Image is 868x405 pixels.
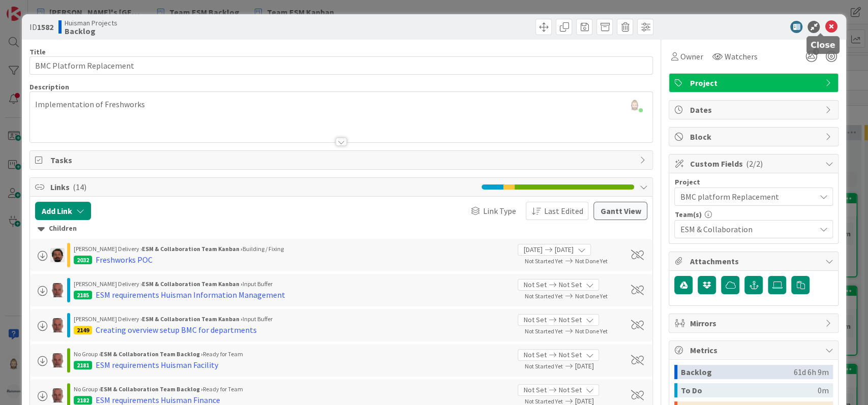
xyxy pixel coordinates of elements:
span: Attachments [690,255,820,267]
button: Add Link [35,202,91,220]
span: Not Set [523,279,546,290]
button: Last Edited [526,202,588,220]
div: 2182 [74,396,92,404]
div: To Do [680,383,817,397]
img: HB [50,283,65,297]
span: [PERSON_NAME] Delivery › [74,245,142,253]
img: HB [50,388,65,402]
div: 2185 [74,291,92,299]
span: [DATE] [554,244,573,255]
div: 2149 [74,326,92,334]
span: Owner [680,50,703,63]
span: Not Done Yet [575,292,607,300]
span: Watchers [724,50,757,63]
div: ESM requirements Huisman Information Management [96,289,285,301]
div: ESM requirements Huisman Facility [96,359,218,371]
div: Creating overview setup BMC for departments [96,324,257,336]
span: ( 14 ) [73,182,86,192]
span: Not Started Yet [524,292,562,300]
span: Huisman Projects [65,19,117,27]
span: Links [50,181,477,193]
span: Input Buffer [243,280,273,288]
span: Not Done Yet [575,257,607,265]
span: Not Done Yet [575,327,607,335]
div: 2032 [74,256,92,264]
h5: Close [811,40,835,50]
b: ESM & Collaboration Team Kanban › [142,245,243,253]
span: Mirrors [690,317,820,329]
b: Backlog [65,27,117,35]
p: Implementation of Freshworks [35,99,648,110]
span: No Group › [74,350,100,358]
span: Not Started Yet [524,327,562,335]
span: [PERSON_NAME] Delivery › [74,280,142,288]
span: Ready for Team [203,350,243,358]
b: 1582 [37,22,53,32]
span: Block [690,131,820,143]
img: HB [50,353,65,367]
span: Not Set [558,279,581,290]
label: Title [29,47,46,56]
span: Not Started Yet [524,362,562,370]
div: Project [674,178,833,185]
span: Project [690,77,820,89]
div: 0m [817,383,828,397]
span: ESM & Collaboration [680,223,815,235]
span: Not Started Yet [524,257,562,265]
span: Not Set [523,315,546,325]
span: ID [29,21,53,33]
span: Custom Fields [690,158,820,170]
b: ESM & Collaboration Team Kanban › [142,315,243,323]
span: Not Set [558,350,581,360]
span: Last Edited [544,205,583,217]
span: Link Type [483,205,516,217]
img: AC [50,248,65,262]
span: Not Set [558,315,581,325]
span: Building / Fixing [243,245,284,253]
b: ESM & Collaboration Team Backlog › [100,385,203,393]
span: Not Set [558,385,581,395]
span: Not Set [523,385,546,395]
img: HB [50,318,65,332]
span: Input Buffer [243,315,273,323]
input: type card name here... [29,56,653,75]
div: Freshworks POC [96,254,153,266]
div: Team(s) [674,211,833,218]
div: 61d 6h 9m [793,365,828,379]
span: Metrics [690,344,820,356]
span: Dates [690,104,820,116]
b: ESM & Collaboration Team Kanban › [142,280,243,288]
span: Tasks [50,154,635,166]
span: [PERSON_NAME] Delivery › [74,315,142,323]
button: Gantt View [593,202,647,220]
span: No Group › [74,385,100,393]
span: Description [29,82,69,91]
div: Backlog [680,365,793,379]
span: [DATE] [575,361,619,371]
span: BMC platform Replacement [680,190,810,204]
span: Ready for Team [203,385,243,393]
span: [DATE] [523,244,542,255]
div: 2181 [74,361,92,369]
img: LaT3y7r22MuEzJAq8SoXmSHa1xSW2awU.png [627,97,642,111]
span: ( 2/2 ) [745,159,762,169]
b: ESM & Collaboration Team Backlog › [100,350,203,358]
div: Children [38,223,645,234]
span: Not Started Yet [524,397,562,405]
span: Not Set [523,350,546,360]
